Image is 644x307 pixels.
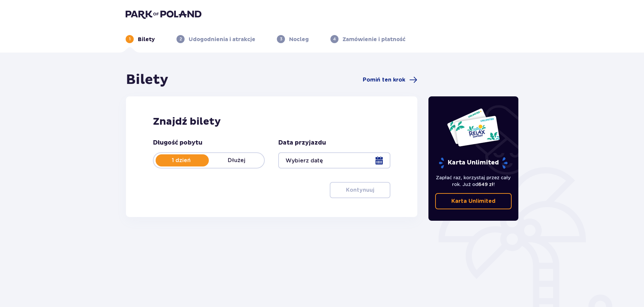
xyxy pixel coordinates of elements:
[289,36,309,43] p: Nocleg
[278,139,326,147] p: Data przyjazdu
[180,36,182,42] p: 2
[280,36,282,42] p: 3
[126,71,168,88] h1: Bilety
[126,9,201,19] img: Park of Poland logo
[343,36,406,43] p: Zamówienie i płatność
[447,108,500,147] img: Dwie karty całoroczne do Suntago z napisem 'UNLIMITED RELAX', na białym tle z tropikalnymi liśćmi...
[435,193,512,209] a: Karta Unlimited
[138,36,155,43] p: Bilety
[330,182,390,198] button: Kontynuuj
[363,76,417,84] a: Pomiń ten krok
[363,76,405,84] span: Pomiń ten krok
[126,35,155,43] div: 1Bilety
[189,36,255,43] p: Udogodnienia i atrakcje
[330,35,406,43] div: 4Zamówienie i płatność
[154,157,209,164] p: 1 dzień
[346,186,374,194] p: Kontynuuj
[451,197,495,205] p: Karta Unlimited
[153,115,390,128] h2: Znajdź bilety
[333,36,336,42] p: 4
[153,139,202,147] p: Długość pobytu
[129,36,131,42] p: 1
[478,182,493,187] span: 649 zł
[176,35,255,43] div: 2Udogodnienia i atrakcje
[435,174,512,188] p: Zapłać raz, korzystaj przez cały rok. Już od !
[277,35,309,43] div: 3Nocleg
[438,157,508,169] p: Karta Unlimited
[209,157,264,164] p: Dłużej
